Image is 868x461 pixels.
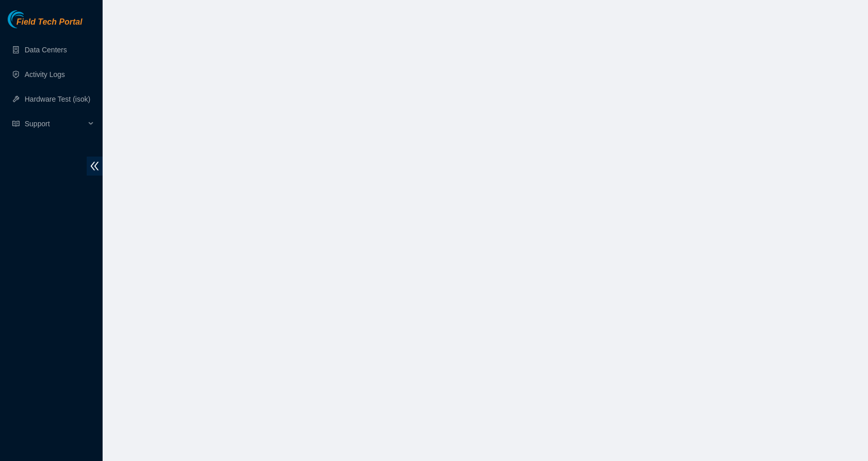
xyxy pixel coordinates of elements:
[12,120,19,127] span: read
[8,10,52,28] img: Akamai Technologies
[25,70,65,79] a: Activity Logs
[16,17,82,27] span: Field Tech Portal
[25,46,67,54] a: Data Centers
[25,95,90,103] a: Hardware Test (isok)
[8,18,82,32] a: Akamai TechnologiesField Tech Portal
[25,113,85,134] span: Support
[87,157,103,176] span: double-left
